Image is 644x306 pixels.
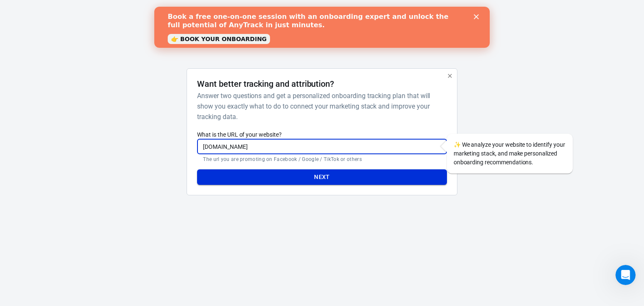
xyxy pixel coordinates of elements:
div: AnyTrack [112,13,532,28]
input: https://yourwebsite.com/landing-page [197,139,447,154]
p: The url you are promoting on Facebook / Google / TikTok or others [203,156,441,163]
h6: Answer two questions and get a personalized onboarding tracking plan that will show you exactly w... [197,91,443,122]
div: We analyze your website to identify your marketing stack, and make personalized onboarding recomm... [447,134,573,174]
iframe: Intercom live chat [615,265,636,285]
div: Close [319,8,328,13]
iframe: Intercom live chat banner [154,7,490,48]
h4: Want better tracking and attribution? [197,79,334,89]
button: Next [197,169,447,185]
span: sparkles [454,141,461,148]
label: What is the URL of your website? [197,130,447,139]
